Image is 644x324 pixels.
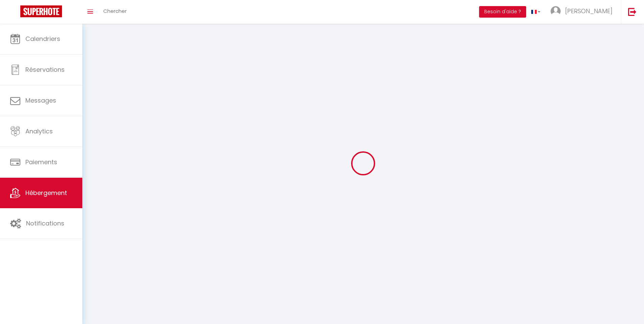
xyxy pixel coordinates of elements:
span: Hébergement [25,189,67,197]
img: Super Booking [20,5,62,17]
button: Besoin d'aide ? [479,6,526,18]
span: Analytics [25,127,53,135]
span: Réservations [25,65,65,74]
span: Calendriers [25,35,60,43]
span: Notifications [26,219,64,228]
img: ... [551,6,561,16]
span: Messages [25,96,56,105]
span: Chercher [103,7,127,15]
iframe: Chat [615,294,639,319]
button: Ouvrir le widget de chat LiveChat [5,3,26,23]
span: Paiements [25,158,57,166]
img: logout [628,7,637,16]
span: [PERSON_NAME] [565,7,613,15]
